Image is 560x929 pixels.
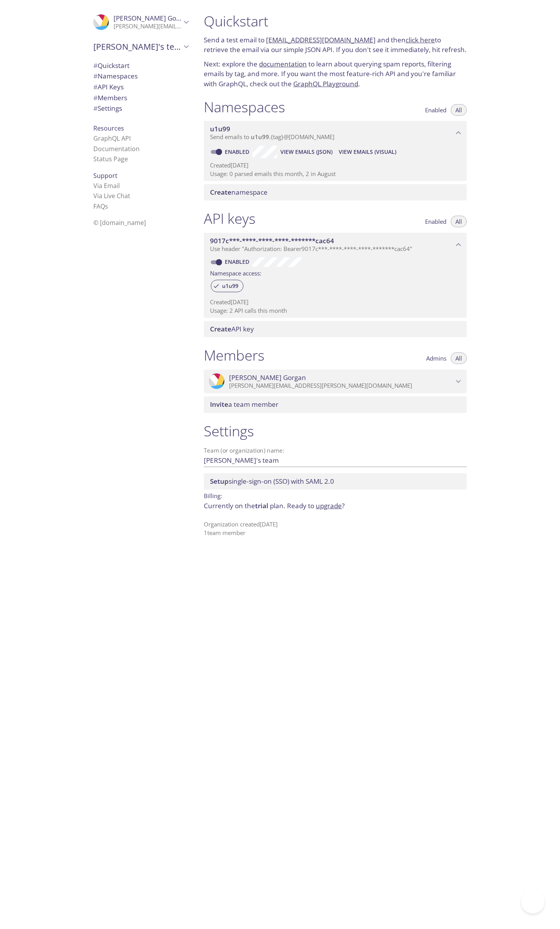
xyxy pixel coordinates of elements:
[406,35,435,44] a: click here
[259,59,307,68] a: documentation
[224,148,252,155] a: Enabled
[93,171,117,180] span: Support
[93,41,181,52] span: [PERSON_NAME]'s team
[251,133,269,141] span: u1u99
[204,490,467,501] p: Billing:
[93,61,129,70] span: Quickstart
[280,147,332,157] span: View Emails (JSON)
[210,124,230,133] span: u1u99
[93,155,128,163] a: Status Page
[266,35,376,44] a: [EMAIL_ADDRESS][DOMAIN_NAME]
[255,501,268,510] span: trial
[336,146,399,158] button: View Emails (Visual)
[287,501,345,510] span: Ready to ?
[204,347,264,364] h1: Members
[204,121,467,145] div: u1u99 namespace
[204,184,467,200] div: Create namespace
[451,352,467,364] button: All
[93,71,98,80] span: #
[210,170,460,178] p: Usage: 0 parsed emails this month, 2 in August
[204,370,467,394] div: Daniel Gorgan
[210,133,334,141] span: Send emails to . {tag} @[DOMAIN_NAME]
[93,82,124,91] span: API Keys
[93,104,98,113] span: #
[420,216,451,227] button: Enabled
[210,400,228,409] span: Invite
[204,396,467,413] div: Invite a team member
[87,103,194,114] div: Team Settings
[204,422,467,440] h1: Settings
[204,210,255,227] h1: API keys
[204,35,467,55] p: Send a test email to and then to retrieve the email via our simple JSON API. If you don't see it ...
[210,298,460,306] p: Created [DATE]
[93,145,140,153] a: Documentation
[87,82,194,92] div: API Keys
[277,146,336,158] button: View Emails (JSON)
[204,501,467,511] p: Currently on the plan.
[204,473,467,490] div: Setup SSO
[93,202,108,211] a: FAQ
[293,79,358,88] a: GraphQL Playground
[210,324,254,333] span: API key
[204,448,285,453] label: Team (or organization) name:
[93,71,138,80] span: Namespaces
[93,82,98,91] span: #
[93,93,98,102] span: #
[93,104,122,113] span: Settings
[87,37,194,57] div: Daniel's team
[114,14,191,23] span: [PERSON_NAME] Gorgan
[451,216,467,227] button: All
[87,60,194,71] div: Quickstart
[210,477,334,486] span: single-sign-on (SSO) with SAML 2.0
[210,324,231,333] span: Create
[210,477,229,486] span: Setup
[210,307,460,315] p: Usage: 2 API calls this month
[93,181,120,190] a: Via Email
[451,104,467,116] button: All
[87,71,194,82] div: Namespaces
[422,352,451,364] button: Admins
[210,161,460,169] p: Created [DATE]
[204,321,467,337] div: Create API Key
[93,124,124,132] span: Resources
[339,147,396,157] span: View Emails (Visual)
[93,192,130,200] a: Via Live Chat
[211,280,243,292] div: u1u99
[204,520,467,537] p: Organization created [DATE] 1 team member
[224,258,252,265] a: Enabled
[87,9,194,35] div: Daniel Gorgan
[114,23,181,30] p: [PERSON_NAME][EMAIL_ADDRESS][PERSON_NAME][DOMAIN_NAME]
[521,890,544,913] iframe: Help Scout Beacon - Open
[210,400,278,409] span: a team member
[93,218,146,227] span: © [DOMAIN_NAME]
[204,59,467,89] p: Next: explore the to learn about querying spam reports, filtering emails by tag, and more. If you...
[93,61,98,70] span: #
[229,373,306,382] span: [PERSON_NAME] Gorgan
[93,134,131,143] a: GraphQL API
[87,92,194,103] div: Members
[210,188,268,197] span: namespace
[204,12,467,30] h1: Quickstart
[316,501,342,510] a: upgrade
[93,93,127,102] span: Members
[229,382,453,390] p: [PERSON_NAME][EMAIL_ADDRESS][PERSON_NAME][DOMAIN_NAME]
[420,104,451,116] button: Enabled
[217,282,243,289] span: u1u99
[210,267,261,278] label: Namespace access:
[204,98,285,116] h1: Namespaces
[105,202,108,211] span: s
[210,188,231,197] span: Create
